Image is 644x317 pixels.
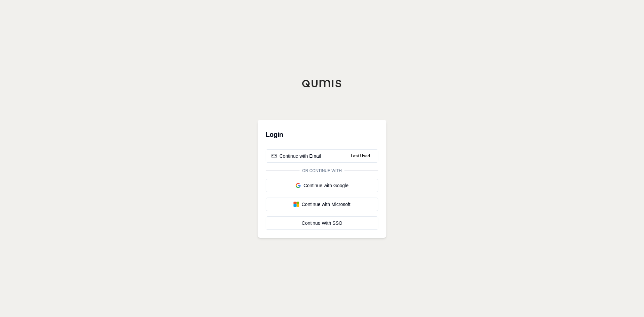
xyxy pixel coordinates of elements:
div: Continue with Microsoft [271,201,373,208]
a: Continue With SSO [266,216,378,230]
button: Continue with EmailLast Used [266,149,378,163]
button: Continue with Google [266,179,378,192]
img: Qumis [302,80,342,88]
div: Continue With SSO [271,220,373,226]
div: Continue with Google [271,182,373,189]
div: Continue with Email [271,153,321,159]
span: Last Used [348,152,373,160]
h3: Login [266,128,378,141]
button: Continue with Microsoft [266,198,378,211]
span: Or continue with [300,168,344,173]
